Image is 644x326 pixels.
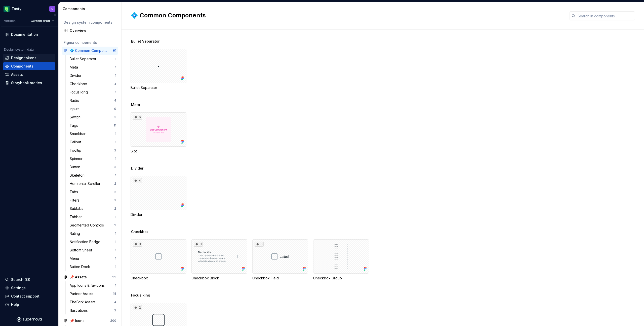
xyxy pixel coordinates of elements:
[114,190,116,194] div: 2
[115,256,116,260] div: 1
[131,39,159,44] span: Bullet Separator
[70,90,90,95] div: Focus Ring
[115,140,116,144] div: 1
[131,166,143,171] span: Divider
[70,300,98,305] div: TheFork Assets
[115,57,116,61] div: 1
[68,121,118,129] a: Tags11
[114,300,116,304] div: 4
[11,80,42,85] div: Storybook stories
[31,19,50,23] span: Current draft
[11,277,30,282] div: Search ⌘K
[68,230,118,238] a: Rating1
[62,47,118,55] a: 💠 Common Components61
[133,305,142,310] div: 2
[131,276,186,281] div: Checkbox
[3,30,55,39] a: Documentation
[51,7,53,11] div: G
[68,205,118,213] a: Subtabs2
[115,283,116,287] div: 1
[131,293,150,298] span: Focus Ring
[114,107,116,111] div: 9
[68,146,118,154] a: Tooltip2
[115,65,116,69] div: 1
[194,242,203,247] div: 8
[3,79,55,87] a: Storybook stories
[114,115,116,119] div: 3
[3,54,55,62] a: Design tokens
[70,206,85,211] div: Subtabs
[113,292,116,296] div: 15
[70,115,83,120] div: Switch
[70,156,85,161] div: Spinner
[3,62,55,70] a: Components
[252,239,308,281] div: 8Checkbox Field
[64,20,116,25] div: Design system components
[114,223,116,227] div: 2
[70,248,94,253] div: Bottom Sheet
[70,56,98,61] div: Bullet Separator
[3,71,55,79] a: Assets
[114,82,116,86] div: 4
[131,85,186,90] div: Bullet Separator
[131,149,186,154] div: Slot
[68,196,118,204] a: Filters3
[68,254,118,263] a: Menu1
[70,198,82,203] div: Filters
[70,275,87,280] div: 📌 Assets
[70,165,82,170] div: Button
[115,90,116,94] div: 1
[576,11,635,20] input: Search in components...
[11,285,26,290] div: Settings
[11,302,19,307] div: Help
[114,182,116,186] div: 2
[70,264,92,269] div: Button Dock
[114,198,116,202] div: 3
[68,113,118,121] a: Switch3
[115,240,116,244] div: 1
[11,55,36,60] div: Design tokens
[131,176,186,217] div: 4Divider
[63,6,119,11] div: Components
[313,239,369,281] div: Checkbox Group
[115,132,116,136] div: 1
[12,6,21,11] div: Tasty
[64,40,116,45] div: Figma components
[70,189,80,194] div: Tabs
[68,163,118,171] a: Button3
[68,298,118,306] a: TheFork Assets4
[114,99,116,103] div: 4
[131,239,186,281] div: 8Checkbox
[68,155,118,163] a: Spinner1
[4,48,34,52] div: Design system data
[133,115,142,120] div: 6
[28,17,56,24] button: Current draft
[68,290,118,298] a: Partner Assets15
[112,275,116,279] div: 22
[68,246,118,254] a: Bottom Sheet1
[131,112,186,154] div: 6Slot
[114,148,116,152] div: 2
[70,214,84,219] div: Tabbar
[68,171,118,179] a: Skeleton1
[17,317,42,322] a: Supernova Logo
[68,55,118,63] a: Bullet Separator1
[11,72,23,77] div: Assets
[4,19,16,23] div: Version
[68,80,118,88] a: Checkbox4
[68,263,118,271] a: Button Dock1
[11,32,38,37] div: Documentation
[70,73,84,78] div: Divider
[62,273,118,281] a: 📌 Assets22
[115,248,116,252] div: 1
[114,207,116,211] div: 2
[68,238,118,246] a: Notification Badge1
[1,3,57,14] button: TastyG
[68,138,118,146] a: Callout1
[70,308,90,313] div: Illustrations
[68,306,118,314] a: Illustrations2
[70,131,88,136] div: Snackbar
[191,276,247,281] div: Checkbox Block
[133,178,142,183] div: 4
[115,215,116,219] div: 1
